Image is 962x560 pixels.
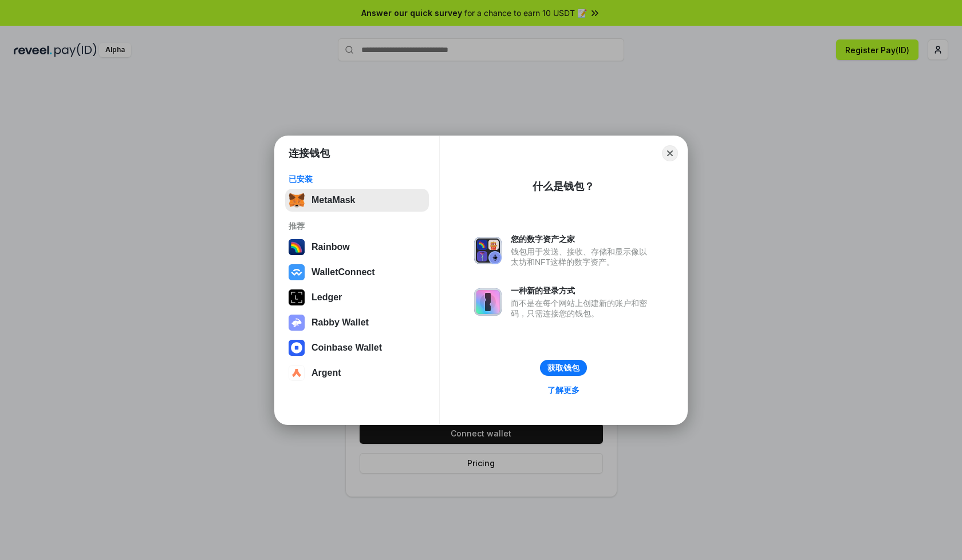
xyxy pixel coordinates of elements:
[289,365,305,381] img: svg+xml,%3Csvg%20width%3D%2228%22%20height%3D%2228%22%20viewBox%3D%220%200%2028%2028%22%20fill%3D...
[285,362,429,384] button: Argent
[474,237,502,264] img: svg+xml,%3Csvg%20xmlns%3D%22http%3A%2F%2Fwww.w3.org%2F2000%2Fsvg%22%20fill%3D%22none%22%20viewBox...
[289,264,305,280] img: svg+xml,%3Csvg%20width%3D%2228%22%20height%3D%2228%22%20viewBox%3D%220%200%2028%2028%22%20fill%3D...
[289,192,305,208] img: svg+xml,%3Csvg%20fill%3D%22none%22%20height%3D%2233%22%20viewBox%3D%220%200%2035%2033%22%20width%...
[541,383,586,398] a: 了解更多
[285,189,429,212] button: MetaMask
[312,195,355,205] div: MetaMask
[662,145,678,161] button: Close
[289,221,425,231] div: 推荐
[511,247,653,267] div: 钱包用于发送、接收、存储和显示像以太坊和NFT这样的数字资产。
[285,311,429,334] button: Rabby Wallet
[312,267,375,277] div: WalletConnect
[289,340,305,356] img: svg+xml,%3Csvg%20width%3D%2228%22%20height%3D%2228%22%20viewBox%3D%220%200%2028%2028%22%20fill%3D...
[511,234,653,244] div: 您的数字资产之家
[289,239,305,255] img: svg+xml,%3Csvg%20width%3D%22120%22%20height%3D%22120%22%20viewBox%3D%220%200%20120%20120%22%20fil...
[289,174,425,184] div: 已安装
[312,242,350,252] div: Rainbow
[511,285,653,296] div: 一种新的登录方式
[540,360,587,376] button: 获取钱包
[285,336,429,359] button: Coinbase Wallet
[511,298,653,319] div: 而不是在每个网站上创建新的账户和密码，只需连接您的钱包。
[312,317,369,328] div: Rabby Wallet
[312,368,341,378] div: Argent
[533,180,594,193] div: 什么是钱包？
[285,236,429,259] button: Rainbow
[547,385,579,395] div: 了解更多
[474,288,502,316] img: svg+xml,%3Csvg%20xmlns%3D%22http%3A%2F%2Fwww.w3.org%2F2000%2Fsvg%22%20fill%3D%22none%22%20viewBox...
[312,292,342,303] div: Ledger
[547,363,579,373] div: 获取钱包
[312,343,382,353] div: Coinbase Wallet
[285,286,429,309] button: Ledger
[289,146,330,160] h1: 连接钱包
[289,315,305,331] img: svg+xml,%3Csvg%20xmlns%3D%22http%3A%2F%2Fwww.w3.org%2F2000%2Fsvg%22%20fill%3D%22none%22%20viewBox...
[285,261,429,284] button: WalletConnect
[289,289,305,305] img: svg+xml,%3Csvg%20xmlns%3D%22http%3A%2F%2Fwww.w3.org%2F2000%2Fsvg%22%20width%3D%2228%22%20height%3...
